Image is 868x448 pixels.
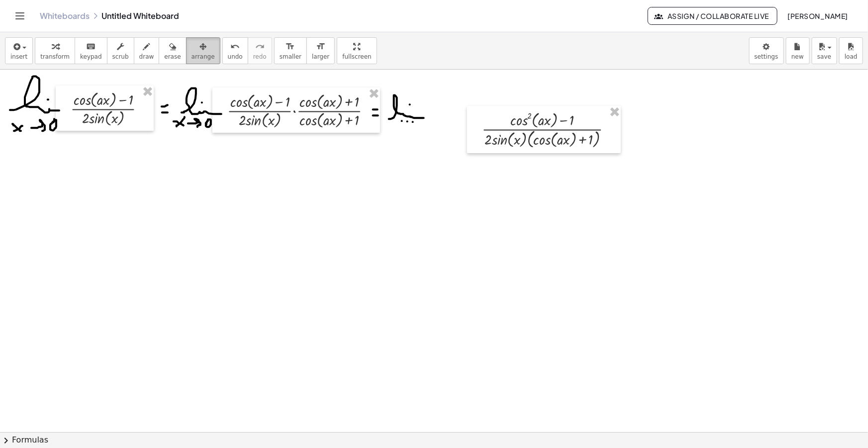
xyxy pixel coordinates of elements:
[787,11,848,20] span: [PERSON_NAME]
[779,7,856,25] button: [PERSON_NAME]
[337,37,377,64] button: fullscreen
[164,53,181,60] span: erase
[342,53,371,60] span: fullscreen
[280,53,301,60] span: smaller
[107,37,134,64] button: scrub
[12,8,28,24] button: Toggle navigation
[749,37,784,64] button: settings
[40,53,70,60] span: transform
[812,37,837,64] button: save
[786,37,810,64] button: new
[255,41,265,53] i: redo
[316,41,325,53] i: format_size
[274,37,307,64] button: format_sizesmaller
[230,41,240,53] i: undo
[228,53,243,60] span: undo
[253,53,267,60] span: redo
[5,37,33,64] button: insert
[112,53,129,60] span: scrub
[755,53,778,60] span: settings
[222,37,248,64] button: undoundo
[186,37,220,64] button: arrange
[306,37,335,64] button: format_sizelarger
[40,11,90,21] a: Whiteboards
[10,53,27,60] span: insert
[35,37,75,64] button: transform
[86,41,96,53] i: keyboard
[791,53,804,60] span: new
[286,41,295,53] i: format_size
[817,53,831,60] span: save
[648,7,777,25] button: Assign / Collaborate Live
[839,37,863,64] button: load
[159,37,186,64] button: erase
[656,11,769,20] span: Assign / Collaborate Live
[845,53,858,60] span: load
[80,53,102,60] span: keypad
[139,53,154,60] span: draw
[312,53,329,60] span: larger
[75,37,107,64] button: keyboardkeypad
[248,37,272,64] button: redoredo
[134,37,160,64] button: draw
[192,53,215,60] span: arrange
